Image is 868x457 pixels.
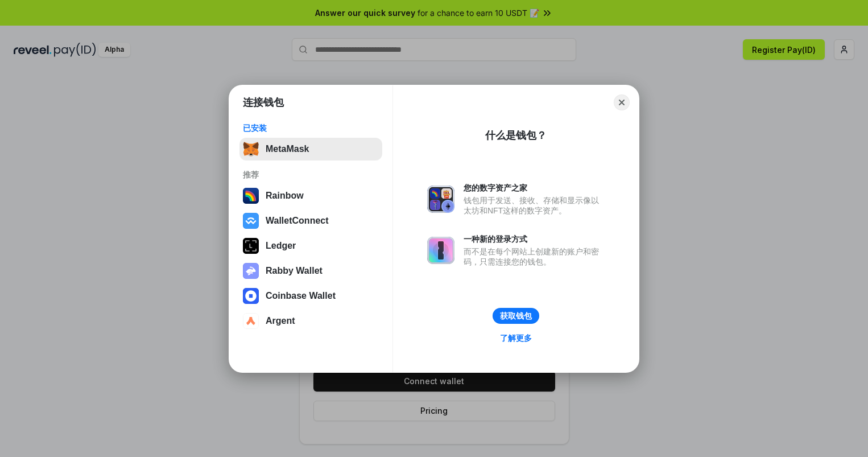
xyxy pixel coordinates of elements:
button: Ledger [239,234,382,257]
div: Rainbow [266,191,304,201]
div: Rabby Wallet [266,266,323,276]
div: 一种新的登录方式 [464,234,605,244]
img: svg+xml,%3Csvg%20width%3D%2228%22%20height%3D%2228%22%20viewBox%3D%220%200%2028%2028%22%20fill%3D... [243,313,259,329]
img: svg+xml,%3Csvg%20xmlns%3D%22http%3A%2F%2Fwww.w3.org%2F2000%2Fsvg%22%20width%3D%2228%22%20height%3... [243,238,259,254]
div: WalletConnect [266,216,329,226]
div: 您的数字资产之家 [464,183,605,193]
button: Close [614,94,630,110]
div: Argent [266,316,295,326]
div: Ledger [266,241,296,251]
img: svg+xml,%3Csvg%20xmlns%3D%22http%3A%2F%2Fwww.w3.org%2F2000%2Fsvg%22%20fill%3D%22none%22%20viewBox... [427,237,454,264]
div: 推荐 [243,170,379,180]
div: 已安装 [243,123,379,133]
h1: 连接钱包 [243,96,284,109]
div: 什么是钱包？ [485,129,547,142]
img: svg+xml,%3Csvg%20xmlns%3D%22http%3A%2F%2Fwww.w3.org%2F2000%2Fsvg%22%20fill%3D%22none%22%20viewBox... [427,186,454,213]
button: MetaMask [239,138,382,160]
img: svg+xml,%3Csvg%20xmlns%3D%22http%3A%2F%2Fwww.w3.org%2F2000%2Fsvg%22%20fill%3D%22none%22%20viewBox... [243,263,259,279]
div: 了解更多 [500,333,532,343]
a: 了解更多 [493,331,539,345]
img: svg+xml,%3Csvg%20fill%3D%22none%22%20height%3D%2233%22%20viewBox%3D%220%200%2035%2033%22%20width%... [243,141,259,157]
button: Rabby Wallet [239,260,382,282]
img: svg+xml,%3Csvg%20width%3D%2228%22%20height%3D%2228%22%20viewBox%3D%220%200%2028%2028%22%20fill%3D... [243,213,259,229]
div: MetaMask [266,144,309,154]
button: Argent [239,310,382,332]
button: 获取钱包 [493,308,539,324]
button: Rainbow [239,184,382,207]
div: 获取钱包 [500,311,532,321]
button: Coinbase Wallet [239,285,382,307]
div: 而不是在每个网站上创建新的账户和密码，只需连接您的钱包。 [464,246,605,267]
div: 钱包用于发送、接收、存储和显示像以太坊和NFT这样的数字资产。 [464,195,605,216]
button: WalletConnect [239,209,382,232]
img: svg+xml,%3Csvg%20width%3D%22120%22%20height%3D%22120%22%20viewBox%3D%220%200%20120%20120%22%20fil... [243,188,259,204]
div: Coinbase Wallet [266,291,336,301]
img: svg+xml,%3Csvg%20width%3D%2228%22%20height%3D%2228%22%20viewBox%3D%220%200%2028%2028%22%20fill%3D... [243,288,259,304]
